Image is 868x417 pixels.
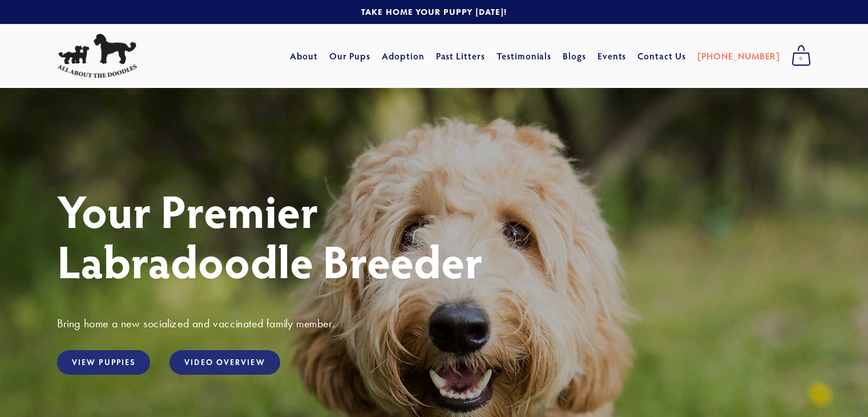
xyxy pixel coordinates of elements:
a: Our Pups [329,46,371,66]
img: All About The Doodles [57,34,137,78]
h3: Bring home a new socialized and vaccinated family member. [57,316,811,331]
a: Past Litters [436,50,486,62]
h1: Your Premier Labradoodle Breeder [57,185,811,286]
span: 0 [792,51,811,66]
a: [PHONE_NUMBER] [697,46,780,66]
a: Events [597,46,627,66]
a: About [290,46,318,66]
a: Contact Us [637,46,686,66]
a: View Puppies [57,350,150,375]
a: 0 items in cart [786,42,817,70]
a: Video Overview [169,350,280,375]
a: Adoption [382,46,425,66]
a: Blogs [563,46,586,66]
a: Testimonials [496,46,552,66]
